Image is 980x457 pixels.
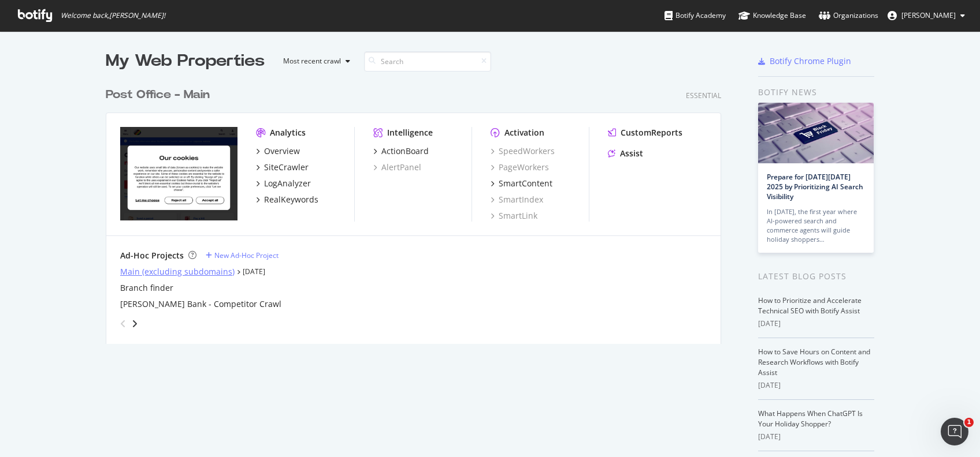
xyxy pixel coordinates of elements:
[381,145,429,157] div: ActionBoard
[758,347,870,377] a: How to Save Hours on Content and Research Workflows with Botify Assist
[120,266,235,278] a: Main (excluding subdomains)
[116,314,131,333] div: angle-left
[819,10,878,21] div: Organizations
[256,178,311,189] a: LogAnalyzer
[941,418,968,445] iframe: Intercom live chat
[106,50,265,73] div: My Web Properties
[621,127,682,138] div: CustomReports
[770,55,851,67] div: Botify Chrome Plugin
[264,145,300,157] div: Overview
[491,145,555,157] a: SpeedWorkers
[738,10,806,21] div: Knowledge Base
[373,145,429,157] a: ActionBoard
[274,52,355,70] button: Most recent crawl
[758,55,851,67] a: Botify Chrome Plugin
[620,148,643,159] div: Assist
[256,145,300,157] a: Overview
[120,127,237,220] img: *postoffice.co.uk
[491,162,549,173] a: PageWorkers
[758,409,863,429] a: What Happens When ChatGPT Is Your Holiday Shopper?
[758,380,874,391] div: [DATE]
[131,318,139,329] div: angle-right
[758,432,874,442] div: [DATE]
[106,87,210,103] div: Post Office - Main
[256,194,318,205] a: RealKeywords
[608,148,643,159] a: Assist
[491,194,543,205] a: SmartIndex
[758,86,874,99] div: Botify news
[106,73,730,344] div: grid
[214,250,279,260] div: New Ad-Hoc Project
[373,162,421,173] a: AlertPanel
[758,319,874,329] div: [DATE]
[120,250,184,261] div: Ad-Hoc Projects
[608,127,682,138] a: CustomReports
[504,127,544,138] div: Activation
[264,178,311,189] div: LogAnalyzer
[499,178,552,189] div: SmartContent
[491,210,537,222] a: SmartLink
[878,6,974,25] button: [PERSON_NAME]
[364,51,491,72] input: Search
[270,127,306,138] div: Analytics
[264,194,318,205] div: RealKeywords
[120,282,173,294] a: Branch finder
[665,10,726,21] div: Botify Academy
[758,103,874,163] img: Prepare for Black Friday 2025 by Prioritizing AI Search Visibility
[767,172,863,201] a: Prepare for [DATE][DATE] 2025 by Prioritizing AI Search Visibility
[283,58,341,65] div: Most recent crawl
[243,267,265,276] a: [DATE]
[901,10,956,20] span: Camilo Ramirez
[686,91,721,100] div: Essential
[206,250,279,260] a: New Ad-Hoc Project
[491,178,552,189] a: SmartContent
[120,298,281,310] a: [PERSON_NAME] Bank - Competitor Crawl
[964,418,974,427] span: 1
[61,11,165,20] span: Welcome back, [PERSON_NAME] !
[106,87,214,103] a: Post Office - Main
[767,207,865,244] div: In [DATE], the first year where AI-powered search and commerce agents will guide holiday shoppers…
[264,162,309,173] div: SiteCrawler
[256,162,309,173] a: SiteCrawler
[387,127,433,138] div: Intelligence
[758,295,862,316] a: How to Prioritize and Accelerate Technical SEO with Botify Assist
[758,270,874,283] div: Latest Blog Posts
